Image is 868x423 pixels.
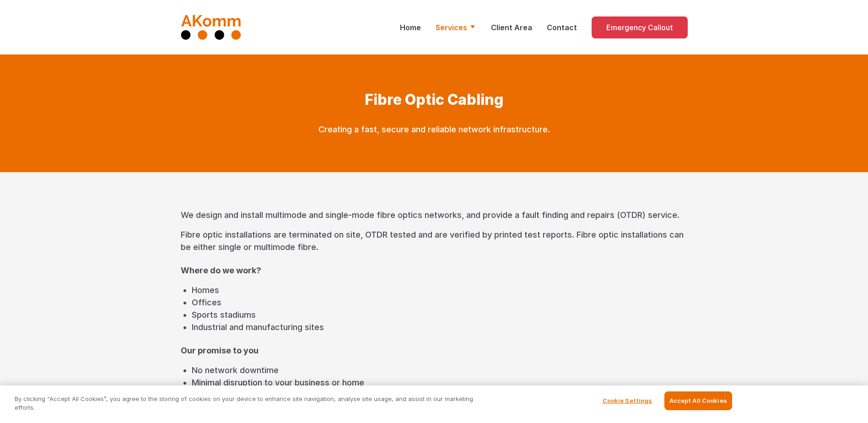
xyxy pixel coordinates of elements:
[192,284,688,296] li: Homes
[181,264,688,277] p: Where do we work?
[436,22,476,33] a: Services
[192,321,688,333] li: Industrial and manufacturing sites
[181,209,688,221] p: We design and install multimode and single-mode fibre optics networks, and provide a fault findin...
[181,228,688,253] p: Fibre optic installations are terminated on site, OTDR tested and are verified by printed test re...
[592,16,688,38] a: Emergency Callout
[270,91,599,108] h1: Fibre Optic Cabling
[15,395,477,412] p: By clicking “Accept All Cookies”, you agree to the storing of cookies on your device to enhance s...
[270,123,599,136] p: Creating a fast, secure and reliable network infrastructure.
[547,22,577,33] a: Contact
[192,309,688,321] li: Sports stadiums
[181,344,688,357] p: Our promise to you
[192,296,688,309] li: Offices
[599,392,656,410] button: Cookie Settings
[664,391,732,411] button: Accept All Cookies
[181,15,242,40] img: AKomm
[192,376,688,389] li: Minimal disruption to your business or home
[491,22,532,33] a: Client Area
[400,22,421,33] a: Home
[192,364,688,376] li: No network downtime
